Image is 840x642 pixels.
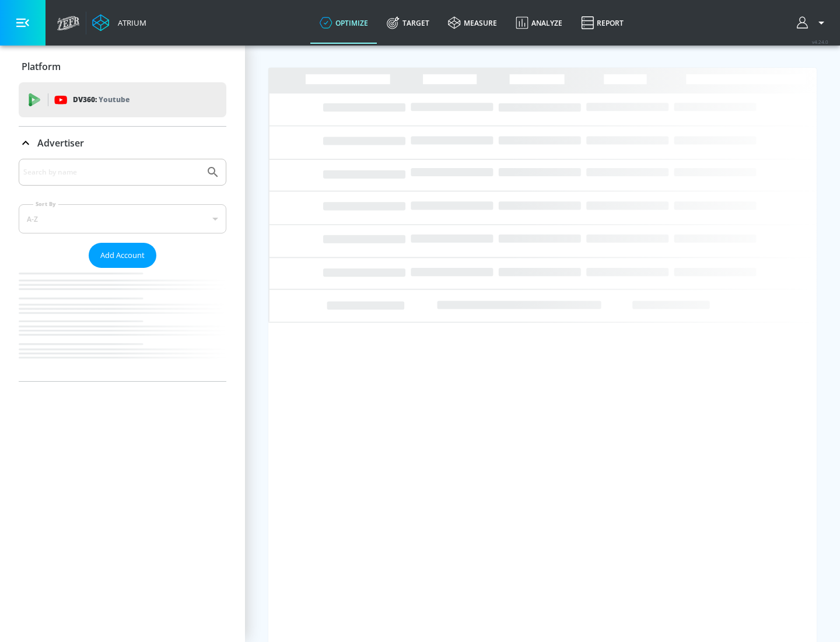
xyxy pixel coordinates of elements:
[19,50,226,83] div: Platform
[89,243,156,268] button: Add Account
[92,14,146,32] a: Atrium
[23,165,200,180] input: Search by name
[73,93,129,106] p: DV360:
[506,2,572,44] a: Analyze
[572,2,633,44] a: Report
[812,39,828,45] span: v 4.24.0
[37,137,84,149] p: Advertiser
[19,268,226,381] nav: list of Advertiser
[113,18,146,28] div: Atrium
[99,93,129,106] p: Youtube
[19,159,226,381] div: Advertiser
[100,249,145,262] span: Add Account
[19,82,226,117] div: DV360: Youtube
[22,60,61,73] p: Platform
[19,127,226,159] div: Advertiser
[377,2,439,44] a: Target
[19,204,226,233] div: A-Z
[439,2,506,44] a: measure
[310,2,377,44] a: optimize
[33,200,58,208] label: Sort By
